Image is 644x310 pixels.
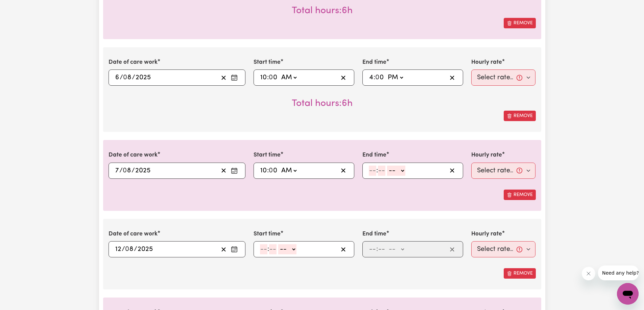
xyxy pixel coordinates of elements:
[132,74,135,81] span: /
[471,58,502,67] label: Hourly rate
[123,73,132,83] input: --
[362,58,386,67] label: End time
[123,74,127,81] span: 0
[4,5,41,10] span: Need any help?
[582,267,595,280] iframe: Close message
[369,73,374,83] input: --
[229,244,240,254] button: Enter the date of care work
[504,190,536,200] button: Remove this shift
[123,167,127,174] span: 0
[292,99,353,108] span: Total hours worked: 6 hours
[123,166,132,176] input: --
[269,167,273,174] span: 0
[267,246,269,253] span: :
[375,74,379,81] span: 0
[471,230,502,238] label: Hourly rate
[109,58,158,67] label: Date of care work
[471,151,502,160] label: Hourly rate
[115,166,119,176] input: --
[125,246,129,253] span: 0
[504,18,536,28] button: Remove this shift
[109,151,158,160] label: Date of care work
[254,230,281,238] label: Start time
[260,244,267,254] input: --
[254,151,281,160] label: Start time
[504,268,536,279] button: Remove this shift
[376,167,378,174] span: :
[229,166,240,176] button: Enter the date of care work
[122,246,125,253] span: /
[269,166,278,176] input: --
[119,167,123,174] span: /
[134,246,137,253] span: /
[376,73,384,83] input: --
[115,73,120,83] input: --
[115,244,122,254] input: --
[260,166,267,176] input: --
[362,151,386,160] label: End time
[109,230,158,238] label: Date of care work
[254,58,281,67] label: Start time
[362,230,386,238] label: End time
[267,167,269,174] span: :
[218,73,229,83] button: Clear date
[269,74,273,81] span: 0
[376,246,378,253] span: :
[369,166,376,176] input: --
[218,166,229,176] button: Clear date
[378,166,385,176] input: --
[369,244,376,254] input: --
[269,244,277,254] input: --
[218,244,229,254] button: Clear date
[125,244,134,254] input: --
[120,74,123,81] span: /
[269,73,278,83] input: --
[132,167,135,174] span: /
[378,244,385,254] input: --
[598,265,639,280] iframe: Message from company
[229,73,240,83] button: Enter the date of care work
[504,111,536,121] button: Remove this shift
[374,74,375,81] span: :
[137,244,153,254] input: ----
[267,74,269,81] span: :
[135,166,151,176] input: ----
[292,6,353,16] span: Total hours worked: 6 hours
[135,73,151,83] input: ----
[617,283,639,305] iframe: Button to launch messaging window
[260,73,267,83] input: --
